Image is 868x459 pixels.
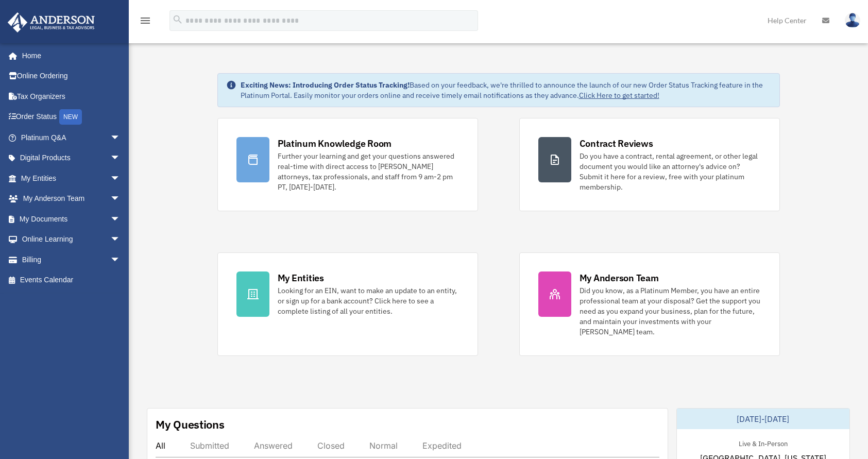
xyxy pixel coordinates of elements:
[110,229,131,250] span: arrow_drop_down
[190,440,229,451] div: Submitted
[845,13,860,28] img: User Pic
[580,285,761,337] div: Did you know, as a Platinum Member, you have an entire professional team at your disposal? Get th...
[110,189,131,210] span: arrow_drop_down
[110,209,131,230] span: arrow_drop_down
[7,107,136,128] a: Order StatusNEW
[7,127,136,148] a: Platinum Q&Aarrow_drop_down
[7,229,136,250] a: Online Learningarrow_drop_down
[172,14,183,25] i: search
[110,249,131,270] span: arrow_drop_down
[7,249,136,270] a: Billingarrow_drop_down
[110,148,131,169] span: arrow_drop_down
[278,271,324,284] div: My Entities
[580,271,659,284] div: My Anderson Team
[59,109,82,125] div: NEW
[580,137,653,150] div: Contract Reviews
[217,118,478,211] a: Platinum Knowledge Room Further your learning and get your questions answered real-time with dire...
[7,86,136,107] a: Tax Organizers
[156,440,165,451] div: All
[241,80,410,90] strong: Exciting News: Introducing Order Status Tracking!
[110,127,131,148] span: arrow_drop_down
[7,45,131,66] a: Home
[580,151,761,192] div: Do you have a contract, rental agreement, or other legal document you would like an attorney's ad...
[317,440,345,451] div: Closed
[110,168,131,189] span: arrow_drop_down
[278,285,459,316] div: Looking for an EIN, want to make an update to an entity, or sign up for a bank account? Click her...
[519,252,780,356] a: My Anderson Team Did you know, as a Platinum Member, you have an entire professional team at your...
[7,209,136,229] a: My Documentsarrow_drop_down
[7,148,136,168] a: Digital Productsarrow_drop_down
[156,417,225,432] div: My Questions
[278,137,392,150] div: Platinum Knowledge Room
[139,14,151,27] i: menu
[139,18,151,27] a: menu
[278,151,459,192] div: Further your learning and get your questions answered real-time with direct access to [PERSON_NAM...
[7,66,136,87] a: Online Ordering
[730,437,796,448] div: Live & In-Person
[7,168,136,189] a: My Entitiesarrow_drop_down
[7,270,136,291] a: Events Calendar
[7,189,136,209] a: My Anderson Teamarrow_drop_down
[241,80,771,100] div: Based on your feedback, we're thrilled to announce the launch of our new Order Status Tracking fe...
[422,440,462,451] div: Expedited
[5,12,98,32] img: Anderson Advisors Platinum Portal
[519,118,780,211] a: Contract Reviews Do you have a contract, rental agreement, or other legal document you would like...
[217,252,478,356] a: My Entities Looking for an EIN, want to make an update to an entity, or sign up for a bank accoun...
[254,440,293,451] div: Answered
[369,440,398,451] div: Normal
[677,409,849,429] div: [DATE]-[DATE]
[579,91,659,100] a: Click Here to get started!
